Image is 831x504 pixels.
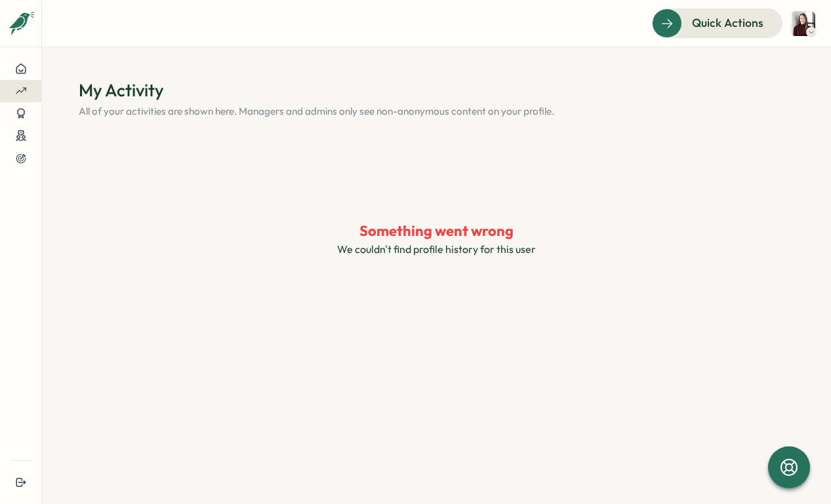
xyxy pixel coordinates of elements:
h1: My Activity [79,79,794,102]
p: Something went wrong [359,221,514,241]
p: All of your activities are shown here. Managers and admins only see non-anonymous content on your... [79,104,794,119]
p: We couldn't find profile history for this user [337,241,536,258]
img: Sanna Tietjen [790,11,815,36]
span: Quick Actions [692,14,763,31]
button: Quick Actions [652,9,782,37]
